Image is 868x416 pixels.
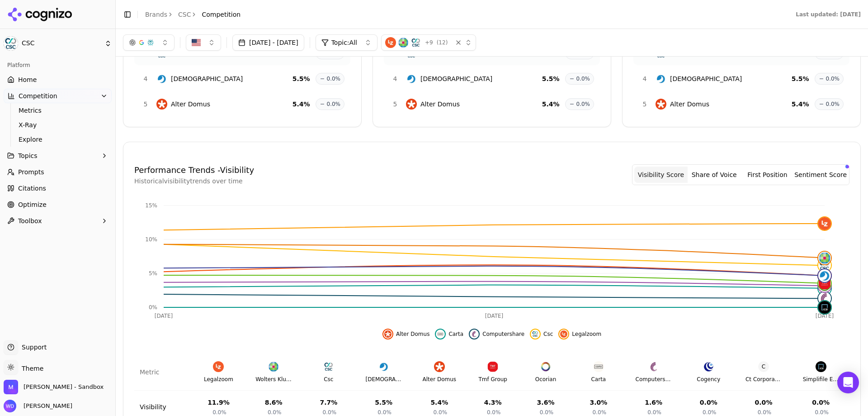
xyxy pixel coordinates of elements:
[812,398,830,407] div: 0.0 %
[134,354,192,391] th: Metric
[331,38,357,47] span: Topic: All
[178,10,191,19] a: CSC
[406,73,417,84] img: Vistra
[155,313,173,319] tspan: [DATE]
[634,167,688,183] button: Visibility Score
[818,292,831,305] img: computershare
[18,75,37,84] span: Home
[390,74,401,83] span: 4
[437,330,444,338] img: carta
[816,361,826,372] img: Simplifile Erecording
[4,197,112,212] a: Optimize
[24,383,104,391] span: Melissa Dowd - Sandbox
[4,72,112,87] a: Home
[208,398,230,407] div: 11.9 %
[543,330,553,338] span: Csc
[145,236,157,243] tspan: 10%
[423,376,457,383] div: Alter Domus
[385,37,396,48] img: Legalzoom
[434,409,448,416] span: 0.0%
[202,10,241,19] span: Competition
[425,39,433,46] span: + 9
[639,100,650,109] span: 5
[484,398,502,407] div: 4.3 %
[576,100,590,108] span: 0.0%
[818,217,831,230] img: legalzoom
[420,100,460,109] span: Alter Domus
[384,330,392,338] img: alter domus
[703,409,717,416] span: 0.0%
[532,330,539,338] img: csc
[816,313,834,319] tspan: [DATE]
[410,37,421,48] img: Csc
[815,409,829,416] span: 0.0%
[434,361,445,372] img: Alter Domus
[560,330,567,338] img: legalzoom
[469,329,524,339] button: Hide computershare data
[572,330,601,338] span: Legalzoom
[140,100,151,109] span: 5
[656,73,666,84] img: Vistra
[19,135,97,144] span: Explore
[212,409,226,416] span: 0.0%
[818,269,831,282] img: vistra
[4,148,112,163] button: Topics
[645,398,662,407] div: 1.6 %
[700,398,717,407] div: 0.0 %
[134,177,254,186] p: Historical visibility trends over time
[537,398,555,407] div: 3.6 %
[4,181,112,196] a: Citations
[670,100,709,109] span: Alter Domus
[406,99,417,110] img: Alter Domus
[4,36,18,51] img: CSC
[639,74,650,83] span: 4
[792,74,809,83] span: 5.5 %
[435,329,463,339] button: Hide carta data
[826,75,840,82] span: 0.0%
[15,104,101,117] a: Metrics
[540,409,554,416] span: 0.0%
[22,39,101,48] span: CSC
[818,259,831,272] img: csc
[656,99,666,110] img: Alter Domus
[803,376,839,383] div: Simplifile Erecording
[530,329,553,339] button: Hide csc data
[4,380,104,394] button: Open organization switcher
[145,10,241,19] nav: breadcrumb
[535,376,557,383] div: Ocorian
[792,100,809,109] span: 5.4 %
[324,376,333,383] div: Csc
[156,73,167,84] img: Vistra
[697,376,720,383] div: Cogency
[378,361,389,372] img: Vistra
[268,409,282,416] span: 0.0%
[396,330,430,338] span: Alter Domus
[18,167,44,177] span: Prompts
[213,361,224,372] img: Legalzoom
[390,100,401,109] span: 5
[377,409,392,416] span: 0.0%
[323,361,334,372] img: Csc
[688,167,741,183] button: Share of Voice
[755,398,773,407] div: 0.0 %
[420,74,492,83] span: [DEMOGRAPHIC_DATA]
[794,167,847,183] button: Sentiment Score
[156,99,167,110] img: Alter Domus
[542,74,560,83] span: 5.5 %
[149,304,157,311] tspan: 0%
[327,100,341,108] span: 0.0%
[19,106,97,115] span: Metrics
[18,184,46,193] span: Citations
[542,100,560,109] span: 5.4 %
[382,329,430,339] button: Hide alter domus data
[487,361,498,372] img: Tmf Group
[265,398,283,407] div: 8.6 %
[4,380,18,394] img: Melissa Dowd - Sandbox
[482,330,524,338] span: Computershare
[591,376,606,383] div: Carta
[140,74,151,83] span: 4
[478,376,507,383] div: Tmf Group
[487,409,501,416] span: 0.0%
[471,330,478,338] img: computershare
[758,409,772,416] span: 0.0%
